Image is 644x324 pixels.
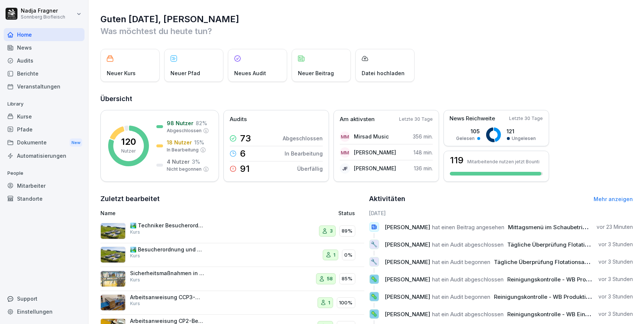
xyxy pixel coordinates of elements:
p: 🦠 [371,291,378,302]
a: Einstellungen [4,305,84,318]
div: New [70,138,82,147]
div: Home [4,28,84,41]
p: 15 % [194,138,204,146]
p: Nicht begonnen [167,166,202,173]
p: 4 Nutzer [167,158,190,166]
span: [PERSON_NAME] [385,224,431,231]
p: 136 min. [414,164,433,172]
p: In Bearbeitung [285,150,323,157]
p: Was möchtest du heute tun? [100,25,633,37]
p: Neuer Pfad [170,69,200,77]
span: Reinigungskontrolle - WB Eingang/Selcherei [508,311,627,318]
span: Tägliche Überprüfung Flotationsanlage Y4025 [508,241,632,248]
p: 120 [121,137,136,146]
p: 100% [339,299,353,307]
div: Support [4,292,84,305]
p: vor 3 Stunden [598,275,633,283]
h6: [DATE] [369,209,633,217]
img: bg9xlr7342z5nsf7ao8e1prm.png [100,271,126,287]
h1: Guten [DATE], [PERSON_NAME] [100,13,633,25]
div: JF [340,163,350,174]
span: Mittagsmenü im Schaubetrieb KW35 [508,224,607,231]
p: 1 [334,251,336,259]
p: vor 3 Stunden [598,241,633,248]
p: 1 [329,299,331,307]
p: 6 [240,149,246,158]
span: Reinigungskontrolle - WB Produktion [508,276,606,283]
p: Status [339,209,355,217]
p: News Reichweite [449,114,495,123]
p: 🔧 [371,257,378,267]
p: 🔧 [371,239,378,250]
p: 98 Nutzer [167,119,193,127]
p: 🏞️ Techniker Besucherordnung und Hygienerichtlinien bei [GEOGRAPHIC_DATA] [130,222,204,229]
span: hat ein Audit begonnen [432,293,491,300]
a: Mehr anzeigen [594,196,633,202]
span: [PERSON_NAME] [385,258,431,265]
a: News [4,41,84,54]
p: Mitarbeitende nutzen jetzt Bounti [467,159,540,164]
p: 121 [507,127,536,135]
p: Letzte 30 Tage [509,115,543,122]
p: Kurs [130,277,140,283]
p: 🏞️ Besucherordnung und Hygienerichtlinien bei [GEOGRAPHIC_DATA] [130,246,204,253]
p: Abgeschlossen [167,127,202,134]
a: Standorte [4,192,84,205]
span: Tägliche Überprüfung Flotationsanlage Y4025 [494,258,619,265]
a: Sicherheitsmaßnahmen in der Schlachtung und ZerlegungKurs5885% [100,267,364,291]
p: Neuer Kurs [107,69,136,77]
a: Automatisierungen [4,149,84,162]
div: Berichte [4,67,84,80]
p: 58 [327,275,333,283]
span: hat einen Beitrag angesehen [432,224,505,231]
div: Pfade [4,123,84,136]
p: 148 min. [414,148,433,156]
a: Arbeitsanweisung CCP3-MetalldetektionKurs1100% [100,291,364,315]
p: Gelesen [457,135,475,142]
p: Arbeitsanweisung CCP3-Metalldetektion [130,294,204,301]
p: [PERSON_NAME] [354,164,396,172]
p: Am aktivsten [340,115,375,124]
p: Sicherheitsmaßnahmen in der Schlachtung und Zerlegung [130,270,204,277]
p: Neuer Beitrag [298,69,334,77]
h2: Aktivitäten [369,194,406,204]
p: 73 [240,134,251,143]
p: 🦠 [371,274,378,284]
a: Veranstaltungen [4,80,84,93]
p: Überfällig [297,165,323,173]
img: roi77fylcwzaflh0hwjmpm1w.png [100,247,126,263]
p: 3 % [192,158,200,166]
a: Kurse [4,110,84,123]
span: [PERSON_NAME] [385,293,431,300]
a: DokumenteNew [4,136,84,150]
img: roi77fylcwzaflh0hwjmpm1w.png [100,223,126,239]
p: 105 [457,127,480,135]
p: 356 min. [413,133,433,140]
p: Kurs [130,300,140,307]
p: Nadja Fragner [21,8,65,14]
p: Ungelesen [512,135,536,142]
span: hat ein Audit begonnen [432,258,491,265]
div: MM [340,147,350,158]
p: 0% [345,251,353,259]
span: [PERSON_NAME] [385,311,431,318]
p: Audits [230,115,247,124]
span: hat ein Audit abgeschlossen [432,241,504,248]
h2: Zuletzt bearbeitet [100,194,364,204]
p: Mirsad Music [354,133,389,140]
a: Audits [4,54,84,67]
span: hat ein Audit abgeschlossen [432,276,504,283]
div: Dokumente [4,136,84,150]
span: [PERSON_NAME] [385,241,431,248]
p: vor 3 Stunden [598,293,633,300]
p: [PERSON_NAME] [354,148,396,156]
p: 89% [342,227,353,235]
a: Mitarbeiter [4,179,84,192]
